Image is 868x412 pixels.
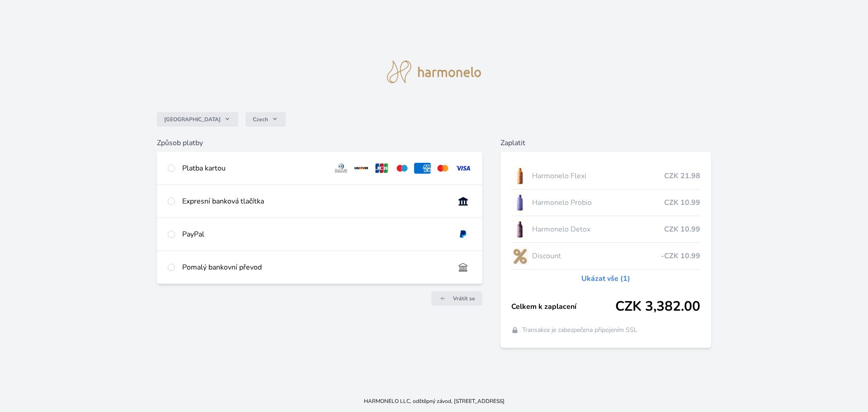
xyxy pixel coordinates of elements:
img: logo.svg [387,61,481,83]
img: mc.svg [434,163,451,174]
img: diners.svg [333,163,349,174]
span: CZK 3,382.00 [615,298,700,315]
img: CLEAN_PROBIO_se_stinem_x-lo.jpg [511,191,528,214]
img: bankTransfer_IBAN.svg [455,262,472,273]
span: Czech [253,116,268,123]
button: [GEOGRAPHIC_DATA] [157,112,238,127]
span: Harmonelo Flexi [532,170,665,181]
span: Transakce je zabezpečena připojením SSL [522,326,637,335]
img: visa.svg [455,163,472,174]
div: Platba kartou [182,163,326,174]
span: CZK 21.98 [664,170,700,181]
img: jcb.svg [373,163,390,174]
img: DETOX_se_stinem_x-lo.jpg [511,218,528,241]
div: PayPal [182,229,448,240]
img: onlineBanking_CZ.svg [455,196,472,207]
h6: Způsob platby [157,137,482,148]
img: CLEAN_FLEXI_se_stinem_x-hi_(1)-lo.jpg [511,165,528,187]
img: discover.svg [353,163,370,174]
h6: Zaplatit [500,137,712,148]
div: Pomalý bankovní převod [182,262,448,273]
a: Ukázat vše (1) [581,273,630,284]
img: paypal.svg [455,229,472,240]
img: maestro.svg [394,163,410,174]
span: Celkem k zaplacení [511,301,616,312]
span: -CZK 10.99 [661,251,700,261]
span: Vrátit se [453,295,475,302]
span: CZK 10.99 [664,197,700,208]
span: Harmonelo Probio [532,197,665,208]
span: [GEOGRAPHIC_DATA] [164,116,221,123]
span: Harmonelo Detox [532,224,665,235]
img: amex.svg [414,163,431,174]
span: CZK 10.99 [664,224,700,235]
button: Czech [245,112,286,127]
span: Discount [532,251,661,261]
div: Expresní banková tlačítka [182,196,448,207]
a: Vrátit se [431,291,482,306]
img: discount-lo.png [511,245,528,267]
